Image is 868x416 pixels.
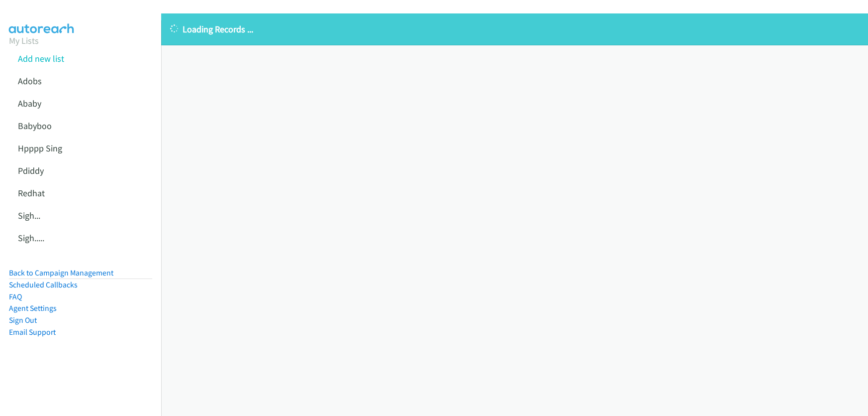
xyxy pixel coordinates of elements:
a: My Lists [9,35,39,46]
a: Ababy [18,98,41,109]
a: Sigh..... [18,232,44,244]
a: Add new list [18,53,64,64]
a: Email Support [9,327,56,337]
a: Sigh... [18,210,40,221]
p: Loading Records ... [170,22,859,36]
a: Agent Settings [9,303,57,313]
a: FAQ [9,292,22,301]
a: Adobs [18,75,42,87]
a: Back to Campaign Management [9,268,113,277]
a: Babyboo [18,120,52,132]
a: Hpppp Sing [18,142,62,154]
a: Sign Out [9,315,37,325]
a: Pdiddy [18,165,44,176]
a: Scheduled Callbacks [9,280,78,289]
a: Redhat [18,187,45,199]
